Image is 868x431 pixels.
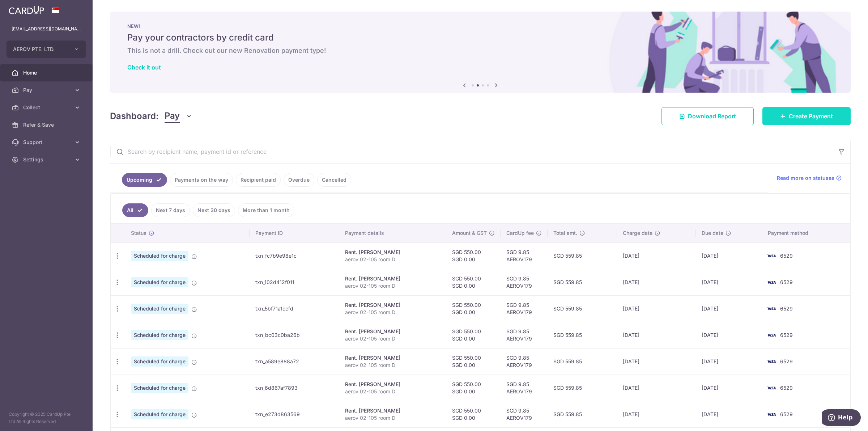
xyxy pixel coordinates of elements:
span: Refer & Save [23,121,71,128]
th: Payment ID [250,224,339,242]
td: txn_5bf71a1ccfd [250,295,339,322]
span: 6529 [780,385,793,391]
th: Payment details [339,224,446,242]
td: txn_102d412f011 [250,269,339,295]
a: Next 30 days [193,203,235,217]
img: CardUp [9,6,44,14]
p: aerov 02-105 room D [345,362,441,369]
td: [DATE] [696,242,762,269]
span: Create Payment [789,112,833,121]
span: Scheduled for charge [131,383,188,393]
p: NEW! [127,23,833,29]
div: Rent. [PERSON_NAME] [345,328,441,335]
span: Read more on statuses [777,174,834,182]
h5: Pay your contractors by credit card [127,32,833,43]
td: [DATE] [617,242,696,269]
h6: This is not a drill. Check out our new Renovation payment type! [127,46,833,55]
td: [DATE] [696,295,762,322]
span: 6529 [780,358,793,364]
span: AEROV PTE. LTD. [13,46,67,53]
td: [DATE] [696,401,762,427]
a: Read more on statuses [777,174,842,182]
img: Bank Card [764,252,779,260]
span: Download Report [688,112,736,121]
td: SGD 559.85 [548,269,617,295]
td: SGD 9.85 AEROV179 [501,269,548,295]
td: [DATE] [617,401,696,427]
td: SGD 559.85 [548,242,617,269]
span: Charge date [623,229,652,237]
td: SGD 559.85 [548,375,617,401]
button: AEROV PTE. LTD. [7,41,86,58]
td: [DATE] [617,348,696,375]
p: aerov 02-105 room D [345,282,441,290]
p: [EMAIL_ADDRESS][DOMAIN_NAME] [12,25,81,33]
span: Pay [165,109,180,123]
span: 6529 [780,279,793,285]
a: Next 7 days [151,203,190,217]
div: Rent. [PERSON_NAME] [345,249,441,256]
td: SGD 550.00 SGD 0.00 [446,269,501,295]
td: SGD 9.85 AEROV179 [501,401,548,427]
img: Bank Card [764,384,779,392]
td: txn_fc7b9e98e1c [250,242,339,269]
a: Payments on the way [170,173,233,187]
td: SGD 9.85 AEROV179 [501,295,548,322]
td: SGD 550.00 SGD 0.00 [446,401,501,427]
span: Pay [23,86,71,94]
a: Recipient paid [236,173,281,187]
a: All [122,203,148,217]
a: Create Payment [762,107,851,125]
p: aerov 02-105 room D [345,335,441,342]
a: Upcoming [122,173,167,187]
p: aerov 02-105 room D [345,256,441,263]
td: [DATE] [696,348,762,375]
span: Scheduled for charge [131,277,188,287]
a: Check it out [127,64,161,71]
p: aerov 02-105 room D [345,414,441,422]
input: Search by recipient name, payment id or reference [110,140,833,163]
td: SGD 550.00 SGD 0.00 [446,242,501,269]
div: Rent. [PERSON_NAME] [345,275,441,282]
td: [DATE] [617,322,696,348]
div: Rent. [PERSON_NAME] [345,301,441,309]
img: Bank Card [764,331,779,339]
h4: Dashboard: [110,110,159,123]
span: 6529 [780,305,793,312]
span: Scheduled for charge [131,304,188,314]
a: Overdue [284,173,314,187]
a: Cancelled [317,173,351,187]
td: SGD 550.00 SGD 0.00 [446,348,501,375]
td: txn_e273d863569 [250,401,339,427]
td: [DATE] [696,322,762,348]
span: Scheduled for charge [131,356,188,367]
span: Amount & GST [452,229,487,237]
td: SGD 559.85 [548,295,617,322]
td: SGD 9.85 AEROV179 [501,348,548,375]
th: Payment method [762,224,850,242]
a: Download Report [661,107,754,125]
iframe: Opens a widget where you can find more information [822,409,861,427]
div: Rent. [PERSON_NAME] [345,354,441,362]
span: Support [23,139,71,146]
td: [DATE] [696,375,762,401]
img: Bank Card [764,357,779,366]
span: Settings [23,156,71,163]
img: Bank Card [764,278,779,287]
span: Home [23,69,71,76]
span: 6529 [780,411,793,417]
img: Bank Card [764,410,779,419]
div: Rent. [PERSON_NAME] [345,381,441,388]
td: txn_bc03c0ba26b [250,322,339,348]
p: aerov 02-105 room D [345,388,441,395]
span: Total amt. [553,229,577,237]
td: [DATE] [617,375,696,401]
td: txn_a589e888a72 [250,348,339,375]
span: 6529 [780,332,793,338]
td: txn_6d867af7893 [250,375,339,401]
td: [DATE] [617,269,696,295]
td: SGD 550.00 SGD 0.00 [446,295,501,322]
td: SGD 550.00 SGD 0.00 [446,322,501,348]
td: SGD 9.85 AEROV179 [501,242,548,269]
